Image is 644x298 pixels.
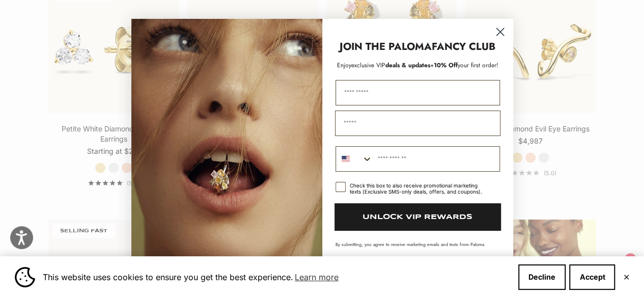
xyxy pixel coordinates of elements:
[335,80,500,105] input: First Name
[335,241,500,264] p: By submitting, you agree to receive marketing emails and texts from Paloma Diamonds. Msg rates ma...
[518,264,566,290] button: Decline
[335,111,500,136] input: Email
[334,203,501,231] button: UNLOCK VIP REWARDS
[350,182,488,195] div: Check this box to also receive promotional marketing texts (Exclusive SMS-only deals, offers, and...
[340,39,432,54] strong: JOIN THE PALOMA
[342,155,350,163] img: United States
[623,274,629,280] button: Close
[15,267,35,287] img: Cookie banner
[43,269,510,285] span: This website uses cookies to ensure you get the best experience.
[491,23,509,41] button: Close dialog
[430,61,498,70] span: + your first order!
[373,147,499,171] input: Phone Number
[336,147,373,171] button: Search Countries
[293,269,340,285] a: Learn more
[351,61,385,70] span: exclusive VIP
[434,61,458,70] span: 10% Off
[131,19,322,280] img: Loading...
[351,61,430,70] span: deals & updates
[432,39,495,54] strong: FANCY CLUB
[337,61,351,70] span: Enjoy
[569,264,615,290] button: Accept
